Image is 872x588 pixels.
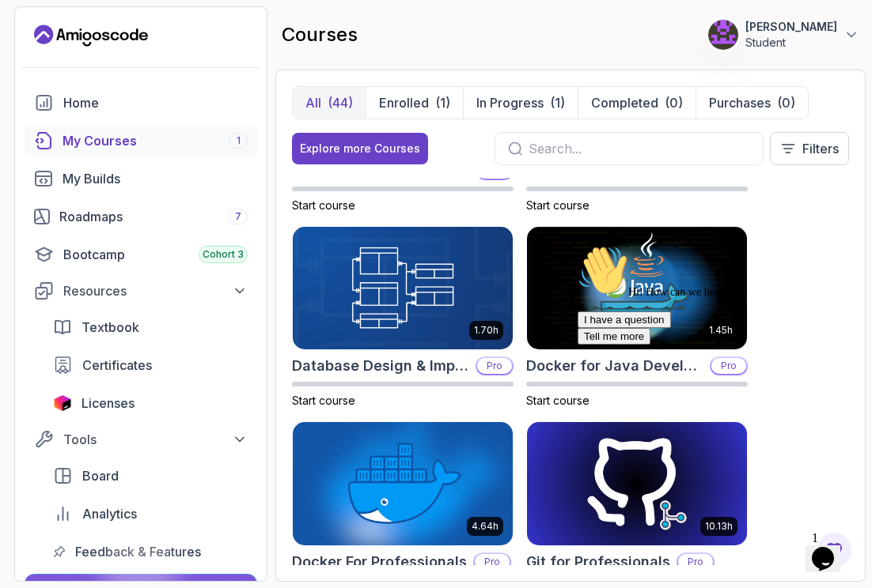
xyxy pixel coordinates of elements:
[6,6,291,106] div: 👋Hi! How can we help?I have a questionTell me more
[203,248,244,261] span: Cohort 3
[705,520,733,533] p: 10.13h
[293,227,513,350] img: Database Design & Implementation card
[293,422,513,545] img: Docker For Professionals card
[292,394,355,407] span: Start course
[44,387,257,419] a: licenses
[6,6,57,57] img: :wave:
[63,169,248,188] div: My Builds
[59,207,248,226] div: Roadmaps
[237,134,241,147] span: 1
[802,139,839,158] p: Filters
[63,93,248,112] div: Home
[63,281,248,300] div: Resources
[305,93,321,112] p: All
[292,551,467,573] h2: Docker For Professionals
[44,536,257,567] a: feedback
[526,355,703,377] h2: Docker for Java Developers
[591,93,658,112] p: Completed
[25,201,257,232] a: roadmaps
[293,87,366,119] button: All(44)
[6,47,157,59] span: Hi! How can we help?
[708,20,738,50] img: user profile image
[777,93,795,112] div: (0)
[526,198,590,212] span: Start course
[44,498,257,530] a: analytics
[25,425,257,454] button: Tools
[300,141,420,156] div: Explore more Courses
[678,554,713,570] p: Pro
[25,87,257,119] a: home
[292,198,355,212] span: Start course
[6,89,79,106] button: Tell me more
[474,324,499,337] p: 1.70h
[292,355,469,377] h2: Database Design & Implementation
[63,131,248,150] div: My Courses
[25,277,257,305] button: Resources
[25,163,257,194] a: builds
[745,35,837,51] p: Student
[63,245,248,264] div: Bootcamp
[44,311,257,343] a: textbook
[550,93,565,112] div: (1)
[665,93,683,112] div: (0)
[709,93,771,112] p: Purchases
[53,395,72,411] img: jetbrains icon
[745,19,837,35] p: [PERSON_NAME]
[476,93,544,112] p: In Progress
[477,358,512,374] p: Pro
[6,73,100,89] button: I have a question
[527,422,747,545] img: Git for Professionals card
[44,460,257,492] a: board
[82,504,137,523] span: Analytics
[82,466,119,485] span: Board
[34,23,148,48] a: Landing page
[235,210,241,223] span: 7
[806,525,856,572] iframe: chat widget
[463,87,578,119] button: In Progress(1)
[475,554,510,570] p: Pro
[292,133,428,164] button: Explore more Courses
[571,239,856,517] iframe: chat widget
[282,22,358,47] h2: courses
[770,132,849,165] button: Filters
[328,93,353,112] div: (44)
[75,542,201,561] span: Feedback & Features
[578,87,696,119] button: Completed(0)
[63,430,248,449] div: Tools
[44,349,257,381] a: certificates
[707,19,859,51] button: user profile image[PERSON_NAME]Student
[526,394,590,407] span: Start course
[526,551,670,573] h2: Git for Professionals
[435,93,450,112] div: (1)
[25,239,257,270] a: bootcamp
[366,87,463,119] button: Enrolled(1)
[25,125,257,156] a: courses
[696,87,808,119] button: Purchases(0)
[82,318,139,337] span: Textbook
[529,139,750,158] input: Search...
[379,93,429,112] p: Enrolled
[527,227,747,350] img: Docker for Java Developers card
[82,356,152,375] span: Certificates
[472,520,499,533] p: 4.64h
[82,394,135,413] span: Licenses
